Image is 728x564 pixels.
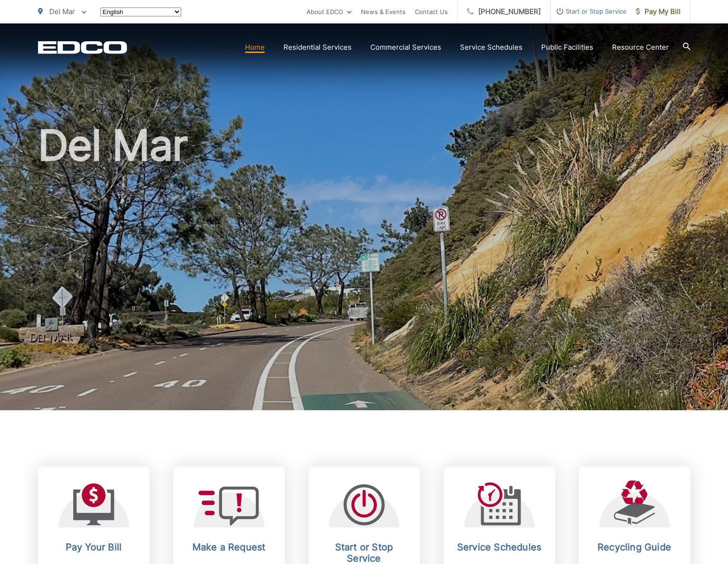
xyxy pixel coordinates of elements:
a: Residential Services [284,42,352,53]
a: Resource Center [612,42,669,53]
select: Select a language [100,8,181,16]
a: About EDCO [307,6,352,17]
a: Service Schedules [460,42,522,53]
span: Pay My Bill [636,6,681,17]
h2: Recycling Guide [588,541,681,553]
a: Contact Us [415,6,448,17]
a: Commercial Services [370,42,441,53]
a: News & Events [361,6,406,17]
a: Public Facilities [541,42,593,53]
h2: Pay Your Bill [47,541,140,553]
span: Del Mar [49,7,75,16]
h2: Make a Request [183,541,276,553]
h2: Service Schedules [453,541,546,553]
h2: Start or Stop Service [318,541,411,564]
h1: Del Mar [38,122,690,419]
a: Home [245,42,265,53]
a: EDCD logo. Return to the homepage. [38,41,127,54]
